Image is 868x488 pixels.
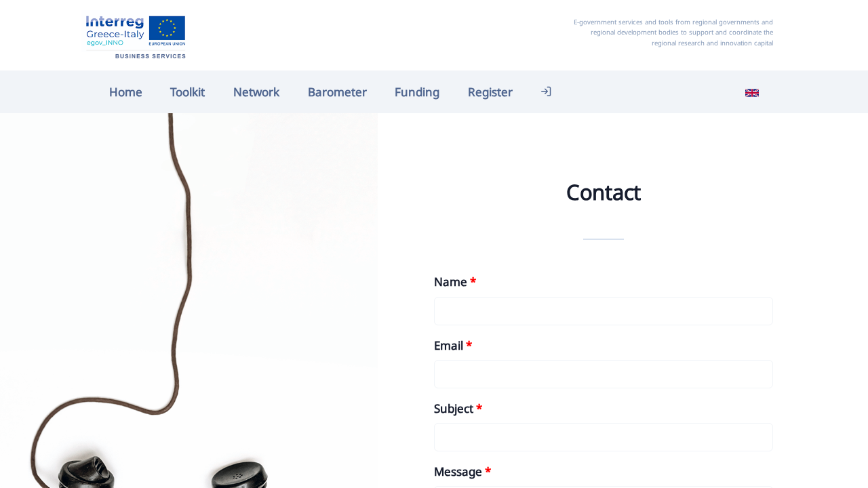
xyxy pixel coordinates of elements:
a: Barometer [294,77,381,106]
a: Network [219,77,294,106]
label: Subject [434,399,482,418]
img: Home [81,10,190,60]
h2: Contact [434,178,773,207]
label: Email [434,336,472,354]
a: Toolkit [157,77,220,106]
label: Name [434,272,476,291]
a: Funding [380,77,454,106]
img: en_flag.svg [745,86,759,100]
a: Home [95,77,157,106]
label: Message [434,462,491,481]
a: Register [454,77,527,106]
